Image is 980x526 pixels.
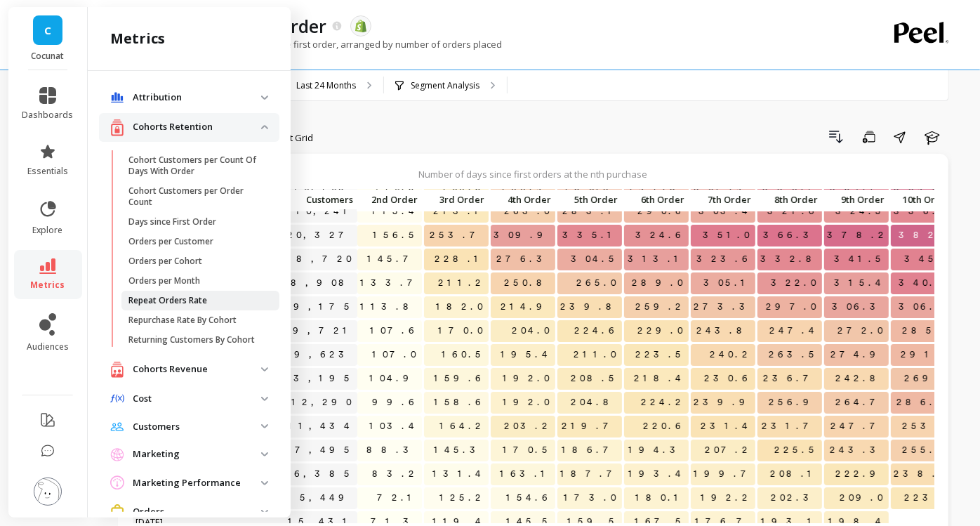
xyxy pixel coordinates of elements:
p: Orders [133,505,261,519]
span: metrics [31,280,65,291]
a: 6,385 [291,463,357,485]
img: profile picture [34,478,62,506]
span: audiences [27,341,69,353]
span: 322.0 [768,272,822,294]
span: 247.7 [828,416,889,437]
div: Toggle SortBy [557,190,623,211]
a: 20,327 [284,225,357,246]
img: navigation item icon [110,92,124,103]
span: 158.6 [431,392,489,413]
span: 265.0 [574,272,622,294]
span: 163.1 [497,463,555,485]
span: 133.7 [357,272,426,294]
span: 72.1 [374,487,422,508]
span: 209.0 [837,487,889,508]
span: 341.5 [831,249,889,270]
span: 324.6 [633,225,689,246]
span: 211.2 [435,272,489,294]
p: Customers [273,190,357,209]
p: Orders per Cohort [128,256,202,267]
p: Cocunat [22,51,74,62]
span: 204.0 [509,320,555,341]
a: 9,721 [290,320,357,341]
span: 107.0 [369,344,422,365]
span: 131.4 [430,463,489,485]
p: The average number of days since first order, arranged by number of orders placed [118,38,502,51]
p: Segment Analysis [411,80,479,91]
span: 240.2 [707,344,755,365]
p: 2nd Order [357,190,422,209]
span: 182.0 [433,296,489,317]
img: navigation item icon [110,447,124,461]
a: 8,720 [293,249,357,270]
p: Marketing Performance [133,476,261,490]
div: Toggle SortBy [690,190,757,211]
span: 83.2 [369,463,422,485]
span: 222.9 [833,463,889,485]
p: Orders per Customer [128,236,213,247]
span: 103.4 [366,416,422,437]
div: Toggle SortBy [357,190,423,211]
p: 4th Order [491,190,555,209]
a: 7,495 [292,440,357,461]
p: Repeat Orders Rate [128,295,207,306]
p: Repurchase Rate By Cohort [128,315,237,326]
span: 228.1 [432,249,489,270]
a: 9,623 [291,344,357,365]
span: 7th Order [694,194,751,205]
span: 225.5 [772,440,822,461]
p: Returning Customers By Cohort [128,334,255,346]
a: 11,434 [285,416,357,437]
span: 204.8 [568,392,622,413]
span: 289.0 [629,272,689,294]
span: 309.9 [491,225,556,246]
p: 7th Order [691,190,755,209]
a: 12,290 [289,392,357,413]
span: 218.4 [631,368,689,389]
img: navigation item icon [110,422,124,431]
span: 208.5 [568,368,622,389]
span: C [44,22,51,39]
span: 231.7 [759,416,822,437]
span: 187.7 [557,463,625,485]
span: 192.2 [698,487,755,508]
span: 259.2 [633,296,689,317]
img: down caret icon [261,96,268,100]
span: 297.0 [763,296,822,317]
span: 194.3 [625,440,689,461]
img: down caret icon [261,125,268,129]
h2: metrics [110,29,165,48]
span: 230.6 [701,368,755,389]
p: Marketing [133,447,261,461]
span: 207.2 [702,440,755,461]
span: 99.6 [369,392,422,413]
span: 274.9 [828,344,889,365]
p: Cohorts Retention [133,120,261,134]
span: 250.8 [501,272,555,294]
span: 202.3 [768,487,822,508]
div: Toggle SortBy [890,190,957,211]
span: 160.5 [439,344,489,365]
span: 315.4 [831,272,889,294]
img: navigation item icon [110,475,124,490]
img: navigation item icon [110,361,124,379]
p: 5th Order [557,190,622,209]
img: api.shopify.svg [355,20,367,32]
span: 305.1 [701,272,755,294]
span: 247.4 [767,320,822,341]
p: Customers [133,420,261,434]
p: 6th Order [624,190,689,209]
p: Cohorts Revenue [133,362,261,376]
span: 192.0 [500,392,555,413]
p: Number of days since first orders at the nth purchase [132,168,934,180]
span: 253.7 [427,225,489,246]
span: 306.3 [829,296,889,317]
a: 13,195 [280,368,357,389]
span: explore [33,225,63,236]
span: 219.7 [559,416,622,437]
span: 351.0 [700,225,755,246]
span: 276.3 [494,249,555,270]
img: down caret icon [261,452,268,456]
span: 10th Order [894,194,951,205]
span: 236.7 [760,368,822,389]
